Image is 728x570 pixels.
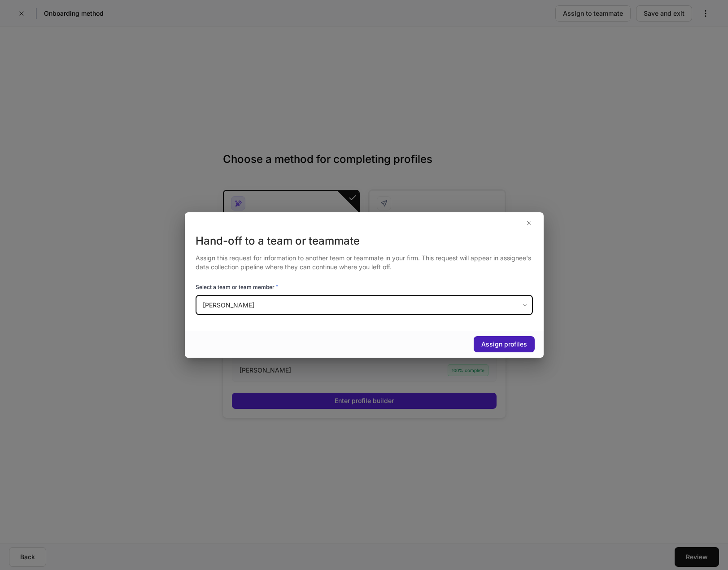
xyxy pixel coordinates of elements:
[196,282,279,291] h6: Select a team or team member
[196,234,533,248] div: Hand-off to a team or teammate
[481,340,527,349] div: Assign profiles
[196,248,533,272] div: Assign this request for information to another team or teammate in your firm. This request will a...
[196,295,532,315] div: [PERSON_NAME]
[474,336,535,352] button: Assign profiles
